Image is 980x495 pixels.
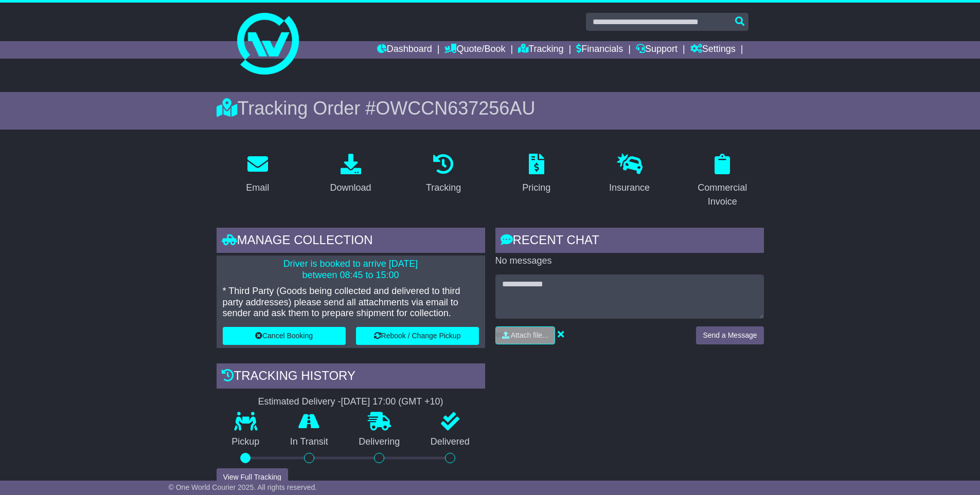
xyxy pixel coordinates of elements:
button: Cancel Booking [223,327,346,345]
a: Email [239,150,276,198]
p: In Transit [275,436,344,448]
div: Tracking [426,181,461,195]
p: Driver is booked to arrive [DATE] between 08:45 to 15:00 [223,259,479,281]
a: Pricing [515,150,557,198]
div: [DATE] 17:00 (GMT +10) [341,396,443,408]
button: Rebook / Change Pickup [356,327,479,345]
a: Commercial Invoice [681,150,764,212]
div: Manage collection [217,228,485,255]
button: View Full Tracking [217,468,288,486]
div: Insurance [609,181,650,195]
div: Tracking Order # [217,97,764,119]
div: RECENT CHAT [495,228,764,255]
span: © One World Courier 2025. All rights reserved. [169,483,317,491]
a: Dashboard [377,41,432,59]
div: Email [246,181,269,195]
button: Send a Message [696,326,763,344]
a: Settings [690,41,736,59]
p: Delivering [344,436,416,448]
div: Commercial Invoice [688,181,757,209]
a: Download [323,150,378,198]
div: Tracking history [217,363,485,391]
p: No messages [495,255,764,267]
div: Estimated Delivery - [217,396,485,408]
a: Tracking [419,150,468,198]
p: Pickup [217,436,275,448]
a: Tracking [518,41,563,59]
a: Support [636,41,678,59]
a: Quote/Book [444,41,505,59]
p: * Third Party (Goods being collected and delivered to third party addresses) please send all atta... [223,286,479,319]
div: Download [330,181,371,195]
a: Financials [576,41,623,59]
span: OWCCN637256AU [376,98,535,119]
div: Pricing [522,181,550,195]
p: Delivered [415,436,485,448]
a: Insurance [602,150,656,198]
